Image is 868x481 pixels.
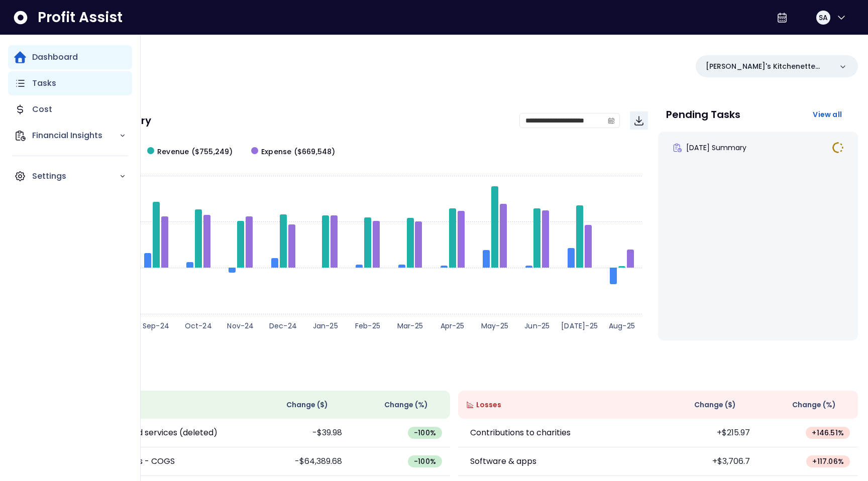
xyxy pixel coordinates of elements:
[32,130,119,142] p: Financial Insights
[658,447,758,476] td: +$3,706.7
[286,400,328,410] span: Change ( $ )
[481,321,508,331] text: May-25
[143,321,169,331] text: Sep-24
[261,147,336,157] span: Expense ($669,548)
[250,419,350,447] td: -$39.98
[819,13,828,23] span: SA
[414,456,436,466] span: -100 %
[32,77,56,89] p: Tasks
[250,447,350,476] td: -$64,389.68
[561,321,598,331] text: [DATE]-25
[812,428,844,438] span: + 146.51 %
[792,400,836,410] span: Change (%)
[185,321,212,331] text: Oct-24
[832,142,844,154] img: In Progress
[812,456,844,466] span: + 117.06 %
[658,419,758,447] td: +$215.97
[355,321,380,331] text: Feb-25
[38,9,123,27] span: Profit Assist
[414,428,436,438] span: -100 %
[706,61,832,72] p: [PERSON_NAME]'s Kitchenette QBO
[524,321,550,331] text: Jun-25
[470,455,536,467] p: Software & apps
[32,170,119,182] p: Settings
[269,321,297,331] text: Dec-24
[470,427,571,439] p: Contributions to charities
[805,105,850,124] button: View all
[313,321,338,331] text: Jan-25
[666,109,740,119] p: Pending Tasks
[609,321,635,331] text: Aug-25
[384,400,428,410] span: Change (%)
[32,103,52,115] p: Cost
[476,400,501,410] span: Losses
[32,51,78,63] p: Dashboard
[630,111,648,130] button: Download
[813,109,842,119] span: View all
[227,321,254,331] text: Nov-24
[441,321,465,331] text: Apr-25
[608,117,615,124] svg: calendar
[694,400,736,410] span: Change ( $ )
[157,147,233,157] span: Revenue ($755,249)
[686,143,746,153] span: [DATE] Summary
[50,369,858,379] p: Wins & Losses
[397,321,423,331] text: Mar-25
